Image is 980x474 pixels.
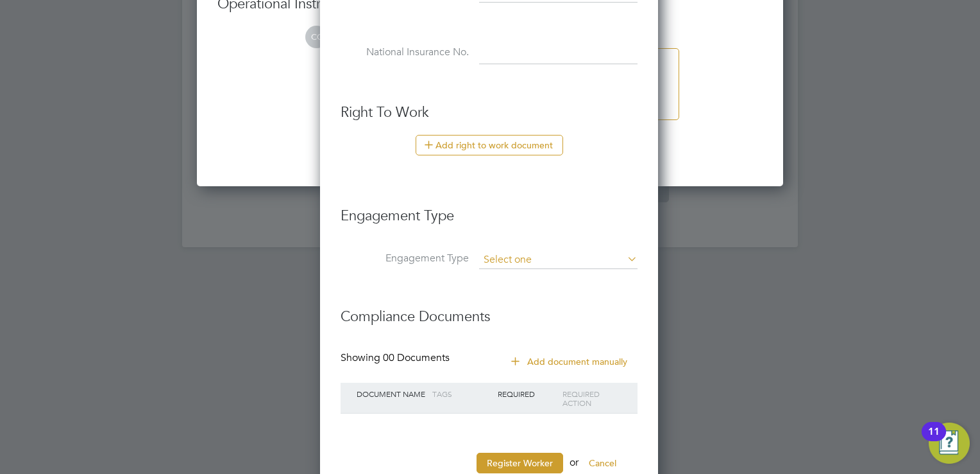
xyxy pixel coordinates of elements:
[341,351,452,365] div: Showing
[341,252,469,265] label: Engagement Type
[477,453,563,473] button: Register Worker
[479,251,638,269] input: Select one
[341,46,469,59] label: National Insurance No.
[341,103,638,122] h3: Right To Work
[494,383,560,405] div: Required
[502,351,638,372] button: Add document manually
[559,383,625,414] div: Required Action
[928,432,940,448] div: 11
[579,453,627,473] button: Cancel
[305,26,328,48] span: CC
[341,194,638,225] h3: Engagement Type
[341,295,638,326] h3: Compliance Documents
[383,351,450,364] span: 00 Documents
[416,135,563,155] button: Add right to work document
[353,383,429,405] div: Document Name
[929,423,970,464] button: Open Resource Center, 11 new notifications
[429,383,494,405] div: Tags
